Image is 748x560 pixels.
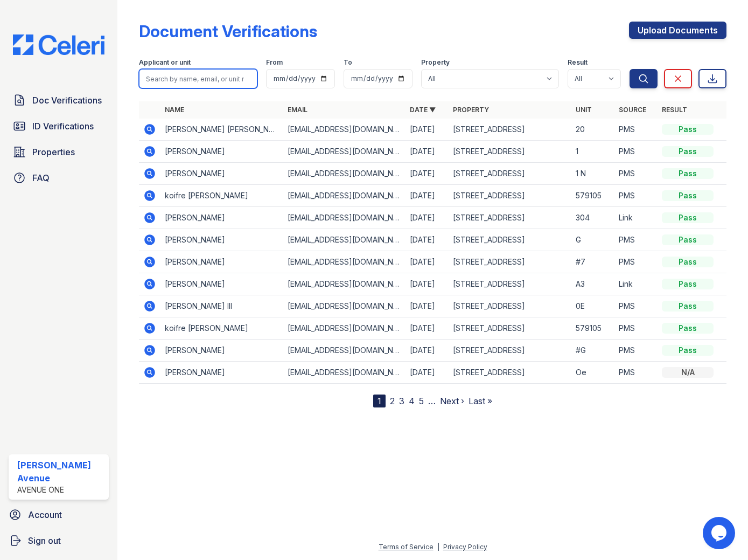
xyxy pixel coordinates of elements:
td: PMS [614,163,658,185]
div: Pass [662,146,714,157]
a: Privacy Policy [443,543,487,551]
td: [PERSON_NAME] [160,340,283,362]
td: [EMAIL_ADDRESS][DOMAIN_NAME] [283,273,406,295]
td: Link [614,273,658,295]
td: Oe [571,362,614,384]
div: Pass [662,279,714,289]
td: PMS [614,141,658,163]
td: [PERSON_NAME] [160,273,283,295]
label: From [266,58,283,67]
label: Property [421,58,450,67]
td: [DATE] [406,251,449,273]
td: [PERSON_NAME] III [160,295,283,317]
a: Email [288,106,307,114]
td: [PERSON_NAME] [160,163,283,185]
div: Document Verifications [139,22,317,41]
div: Avenue One [17,485,104,495]
a: Properties [9,141,109,163]
span: Doc Verifications [32,94,102,107]
td: [DATE] [406,163,449,185]
td: 0E [571,295,614,317]
td: [DATE] [406,141,449,163]
td: [STREET_ADDRESS] [449,141,571,163]
a: 2 [390,396,395,406]
a: ID Verifications [9,115,109,137]
td: [EMAIL_ADDRESS][DOMAIN_NAME] [283,340,406,362]
span: … [428,395,436,407]
td: [DATE] [406,119,449,141]
td: [STREET_ADDRESS] [449,251,571,273]
td: [EMAIL_ADDRESS][DOMAIN_NAME] [283,207,406,229]
td: [STREET_ADDRESS] [449,317,571,340]
a: Upload Documents [629,22,726,39]
a: Property [453,106,489,114]
td: [DATE] [406,317,449,340]
td: [STREET_ADDRESS] [449,185,571,207]
div: Pass [662,212,714,223]
span: ID Verifications [32,120,94,133]
td: PMS [614,317,658,340]
td: PMS [614,362,658,384]
label: Result [568,58,588,67]
td: [PERSON_NAME] [PERSON_NAME] [160,119,283,141]
td: 579105 [571,185,614,207]
a: Result [662,106,687,114]
td: [DATE] [406,229,449,251]
td: PMS [614,340,658,362]
a: Next › [440,396,464,406]
a: Account [4,504,113,526]
td: A3 [571,273,614,295]
td: [PERSON_NAME] [160,141,283,163]
div: Pass [662,301,714,312]
td: PMS [614,251,658,273]
td: [EMAIL_ADDRESS][DOMAIN_NAME] [283,185,406,207]
td: 1 N [571,163,614,185]
td: [STREET_ADDRESS] [449,229,571,251]
a: FAQ [9,167,109,189]
span: FAQ [32,171,50,184]
td: Link [614,207,658,229]
a: Unit [576,106,592,114]
div: Pass [662,234,714,245]
td: [EMAIL_ADDRESS][DOMAIN_NAME] [283,229,406,251]
div: N/A [662,367,714,378]
a: Sign out [4,530,113,551]
label: To [344,58,352,67]
td: #G [571,340,614,362]
td: [EMAIL_ADDRESS][DOMAIN_NAME] [283,317,406,340]
td: [EMAIL_ADDRESS][DOMAIN_NAME] [283,141,406,163]
td: [STREET_ADDRESS] [449,119,571,141]
div: Pass [662,257,714,267]
td: PMS [614,295,658,317]
td: [EMAIL_ADDRESS][DOMAIN_NAME] [283,163,406,185]
td: [PERSON_NAME] [160,207,283,229]
a: Name [165,106,184,114]
td: [DATE] [406,362,449,384]
td: koifre [PERSON_NAME] [160,185,283,207]
td: PMS [614,185,658,207]
div: Pass [662,190,714,201]
td: 20 [571,119,614,141]
label: Applicant or unit [139,58,191,67]
a: 5 [419,396,424,406]
td: [STREET_ADDRESS] [449,207,571,229]
td: [DATE] [406,207,449,229]
td: [DATE] [406,340,449,362]
td: [DATE] [406,185,449,207]
a: 4 [409,396,415,406]
div: Pass [662,124,714,135]
a: Date ▼ [410,106,436,114]
div: | [437,543,439,551]
td: [STREET_ADDRESS] [449,362,571,384]
td: [EMAIL_ADDRESS][DOMAIN_NAME] [283,362,406,384]
a: Terms of Service [379,543,434,551]
div: Pass [662,323,714,334]
a: Doc Verifications [9,89,109,111]
td: [PERSON_NAME] [160,251,283,273]
td: 579105 [571,317,614,340]
td: [EMAIL_ADDRESS][DOMAIN_NAME] [283,251,406,273]
img: CE_Logo_Blue-a8612792a0a2168367f1c8372b55b34899dd931a85d93a1a3d3e32e68fde9ad4.png [4,34,113,55]
span: Account [28,508,62,521]
iframe: chat widget [703,517,737,549]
